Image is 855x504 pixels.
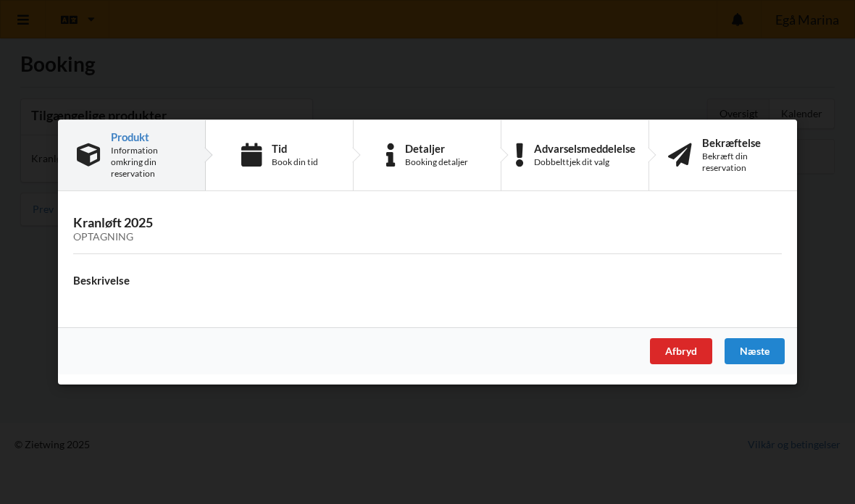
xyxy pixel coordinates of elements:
[111,145,186,180] div: Information omkring din reservation
[702,151,778,174] div: Bekræft din reservation
[73,231,782,243] div: Optagning
[73,214,782,243] h3: Kranløft 2025
[405,156,468,168] div: Booking detaljer
[405,143,468,154] div: Detaljer
[702,137,778,148] div: Bekræftelse
[73,274,782,287] h4: Beskrivelse
[725,338,785,364] div: Næste
[272,156,318,168] div: Book din tid
[111,131,186,143] div: Produkt
[650,338,712,364] div: Afbryd
[534,143,635,154] div: Advarselsmeddelelse
[534,156,635,168] div: Dobbelttjek dit valg
[272,143,318,154] div: Tid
